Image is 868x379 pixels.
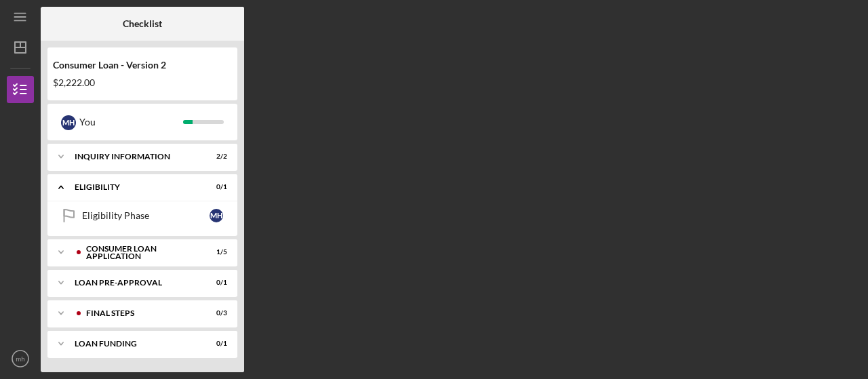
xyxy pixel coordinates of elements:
div: 0 / 1 [203,183,227,191]
text: mh [16,355,24,363]
div: Consumer Loan Application [86,245,193,260]
div: Loan Pre-Approval [75,279,193,287]
div: $2,222.00 [53,77,232,88]
div: 1 / 5 [203,248,227,256]
div: m h [210,209,223,222]
a: Eligibility Phasemh [54,202,231,229]
div: Eligibility [75,183,193,191]
div: Loan Funding [75,340,193,348]
button: mh [7,345,34,372]
div: m h [61,115,76,130]
div: FINAL STEPS [86,309,193,317]
div: 0 / 3 [203,309,227,317]
div: You [79,111,183,134]
b: Checklist [123,18,162,29]
div: 2 / 2 [203,153,227,161]
div: 0 / 1 [203,340,227,348]
div: 0 / 1 [203,279,227,287]
div: Consumer Loan - Version 2 [53,60,232,71]
div: Inquiry Information [75,153,193,161]
div: Eligibility Phase [82,210,210,221]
